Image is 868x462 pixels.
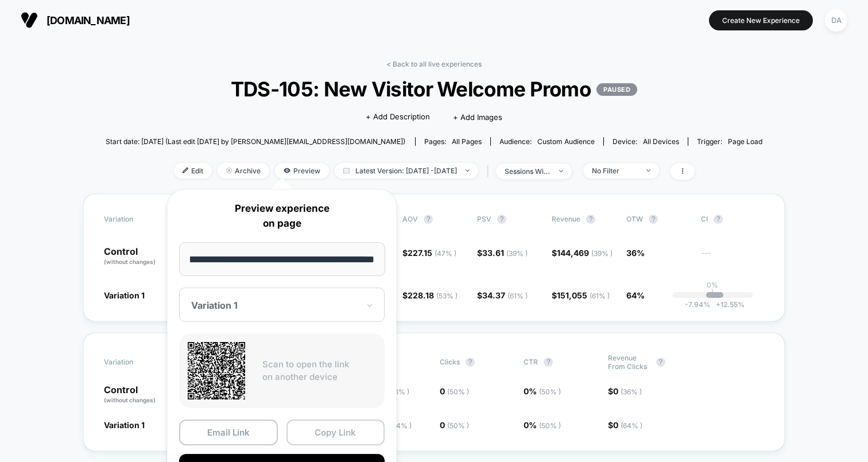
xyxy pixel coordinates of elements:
p: PAUSED [596,83,637,96]
span: + Add Images [453,112,502,122]
span: Clicks [440,358,460,366]
div: No Filter [592,166,638,175]
span: Preview [275,163,329,178]
img: end [226,168,232,173]
span: --- [701,250,764,266]
span: Page Load [728,137,762,146]
span: ( 50 % ) [447,421,469,430]
span: PSV [477,215,491,223]
span: 151,055 [557,290,610,300]
div: Trigger: [697,137,762,146]
button: ? [714,215,723,224]
span: Revenue From Clicks [608,354,650,371]
span: ( 36 % ) [621,387,642,396]
span: $ [552,290,610,300]
span: Device: [603,137,688,146]
p: Preview experience on page [179,201,385,231]
span: Revenue [552,215,580,223]
div: Audience: [499,137,595,146]
span: $ [402,248,456,258]
span: 64% [626,290,645,300]
span: 36% [626,248,645,258]
img: end [559,170,563,172]
div: Pages: [424,137,482,146]
span: ( 39 % ) [591,249,613,258]
span: Archive [218,163,269,178]
button: DA [821,9,851,32]
p: 0% [707,281,718,289]
span: CTR [524,358,538,366]
span: $ [477,290,528,300]
button: ? [424,215,433,224]
span: OTW [626,215,689,224]
span: ( 64 % ) [621,421,642,430]
span: ( 61 % ) [507,292,528,300]
img: calendar [343,168,350,173]
span: 91.90 % [356,386,409,396]
button: [DOMAIN_NAME] [17,11,133,29]
div: DA [825,9,847,32]
span: 0 [440,386,469,396]
span: $ [608,386,642,396]
button: ? [649,215,658,224]
span: 228.18 [408,290,458,300]
span: [DOMAIN_NAME] [46,14,130,26]
span: ( 64 % ) [390,421,412,430]
span: | [484,163,496,180]
span: Latest Version: [DATE] - [DATE] [335,163,478,178]
p: Control [104,247,167,266]
span: CI [701,215,764,224]
button: Create New Experience [709,10,813,30]
span: + Add Description [366,111,430,123]
span: Start date: [DATE] (Last edit [DATE] by [PERSON_NAME][EMAIL_ADDRESS][DOMAIN_NAME]) [106,137,405,146]
span: 0 [440,420,469,430]
span: 0 [613,420,642,430]
span: ( 61 % ) [590,292,610,300]
button: Email Link [179,420,278,445]
span: 92.06 % [356,420,412,430]
span: all devices [643,137,679,146]
span: 0 [613,386,642,396]
button: ? [656,358,665,367]
span: 144,469 [557,248,613,258]
div: sessions with impression [505,167,551,176]
p: Scan to open the link on another device [262,358,376,384]
span: (without changes) [104,397,156,403]
img: end [466,169,470,172]
span: 0 % [524,386,561,396]
span: (without changes) [104,258,156,265]
span: Edit [174,163,212,178]
span: Custom Audience [537,137,595,146]
span: AOV [402,215,418,223]
span: Variation [104,354,167,371]
span: ( 39 % ) [506,249,528,258]
span: $ [477,248,528,258]
span: ( 50 % ) [447,387,469,396]
span: Variation [104,215,167,224]
p: | [711,289,714,298]
span: 12.55 % [710,300,745,309]
span: -7.94 % [685,300,710,309]
span: 33.61 [482,248,528,258]
span: ( 36 % ) [388,387,409,396]
span: 0 % [524,420,561,430]
span: ( 53 % ) [436,292,458,300]
img: end [646,169,650,172]
span: all pages [452,137,482,146]
span: $ [608,420,642,430]
img: Visually logo [21,11,38,29]
span: $ [402,290,458,300]
span: + [716,300,720,309]
button: ? [586,215,595,224]
span: Variation 1 [104,290,145,300]
span: $ [552,248,613,258]
span: 227.15 [408,248,456,258]
a: < Back to all live experiences [386,60,482,68]
span: ( 47 % ) [435,249,456,258]
button: Copy Link [286,420,385,445]
span: Variation 1 [104,420,145,430]
span: TDS-105: New Visitor Welcome Promo [138,77,730,101]
img: edit [183,168,188,173]
button: ? [544,358,553,367]
button: ? [497,215,506,224]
